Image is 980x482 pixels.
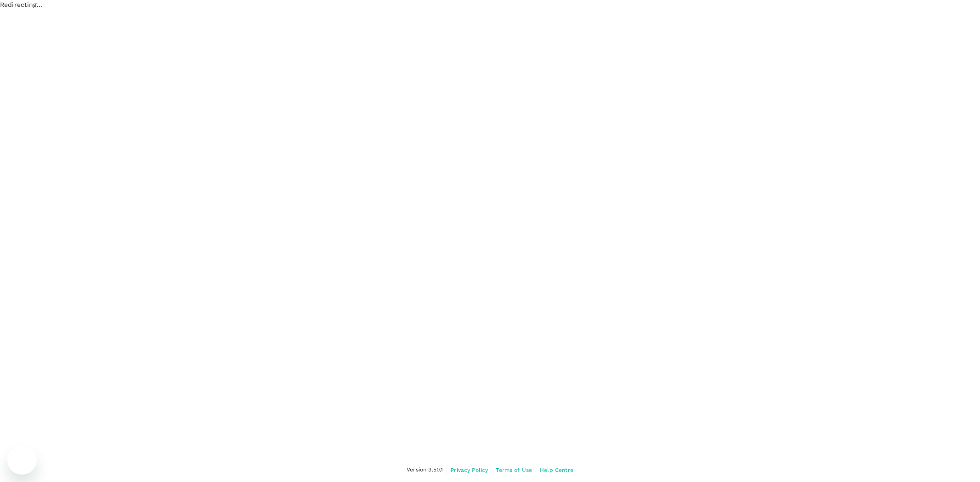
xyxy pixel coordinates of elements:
span: Help Centre [540,467,573,473]
a: Terms of Use [496,465,532,475]
span: Terms of Use [496,467,532,473]
span: Privacy Policy [451,467,488,473]
iframe: Button to launch messaging window [7,445,37,475]
a: Privacy Policy [451,465,488,475]
a: Help Centre [540,465,573,475]
span: Version 3.50.1 [407,465,443,475]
